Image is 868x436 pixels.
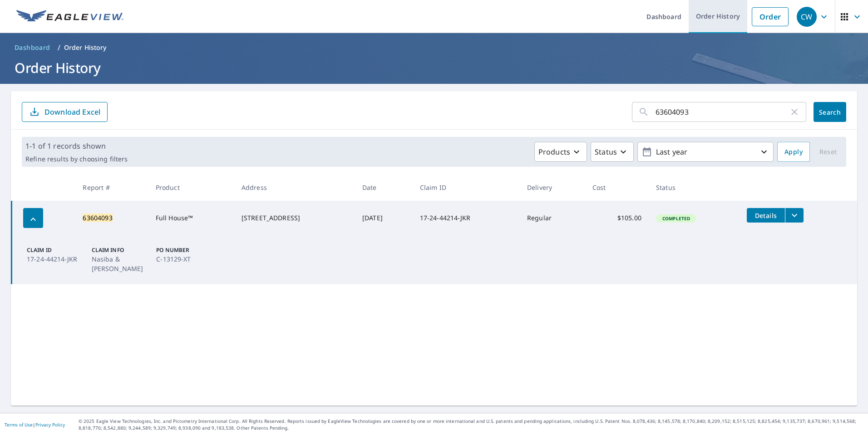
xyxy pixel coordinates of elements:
[5,422,65,427] p: |
[92,246,153,254] p: Claim Info
[747,208,785,223] button: detailsBtn-63604093
[652,144,759,160] p: Last year
[752,211,779,220] span: Details
[35,421,65,428] a: Privacy Policy
[92,254,153,273] p: Nasiba & [PERSON_NAME]
[58,42,60,53] li: /
[22,102,108,122] button: Download Excel
[148,174,234,201] th: Product
[234,174,355,201] th: Address
[11,40,54,55] a: Dashboard
[777,142,810,162] button: Apply
[44,107,100,117] p: Download Excel
[534,142,587,162] button: Products
[413,174,520,201] th: Claim ID
[25,140,128,151] p: 1-1 of 1 records shown
[784,146,803,158] span: Apply
[156,254,217,264] p: C-13129-XT
[15,43,50,52] span: Dashboard
[25,155,128,163] p: Refine results by choosing filters
[657,215,695,222] span: Completed
[649,174,740,201] th: Status
[355,201,413,235] td: [DATE]
[16,10,123,24] img: EV Logo
[585,201,649,235] td: $105.00
[595,146,617,157] p: Status
[637,142,774,162] button: Last year
[83,213,112,222] mark: 63604093
[520,174,585,201] th: Delivery
[413,201,520,235] td: 17-24-44214-JKR
[752,7,789,26] a: Order
[591,142,634,162] button: Status
[797,7,817,27] div: CW
[156,246,217,254] p: PO Number
[814,102,846,122] button: Search
[5,421,33,428] a: Terms of Use
[27,246,88,254] p: Claim ID
[11,40,857,55] nav: breadcrumb
[785,208,804,223] button: filesDropdownBtn-63604093
[11,58,857,77] h1: Order History
[242,213,348,223] div: [STREET_ADDRESS]
[585,174,649,201] th: Cost
[148,201,234,235] td: Full House™
[79,418,863,431] p: © 2025 Eagle View Technologies, Inc. and Pictometry International Corp. All Rights Reserved. Repo...
[64,43,107,52] p: Order History
[821,108,839,116] span: Search
[520,201,585,235] td: Regular
[75,174,148,201] th: Report #
[27,254,88,264] p: 17-24-44214-JKR
[538,146,570,157] p: Products
[656,99,789,125] input: Address, Report #, Claim ID, etc.
[355,174,413,201] th: Date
